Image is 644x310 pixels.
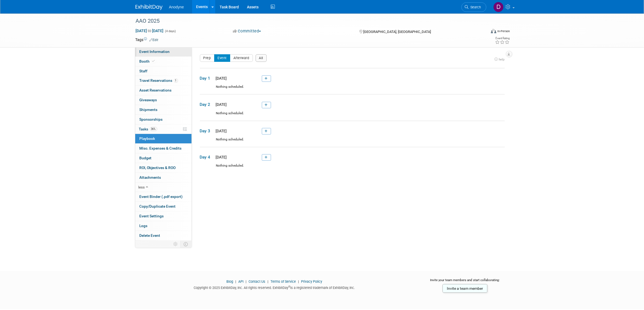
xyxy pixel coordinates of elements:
span: Event Settings [140,214,164,218]
img: Format-Inperson.png [491,29,496,33]
img: Dawn Jozwiak [493,2,504,12]
span: Anodyne [169,5,184,9]
span: Day 1 [200,75,213,81]
a: Booth [135,57,191,66]
span: Staff [140,69,148,73]
span: | [234,279,237,284]
span: [DATE] [214,76,227,80]
div: Event Rating [495,37,510,40]
a: Terms of Service [270,279,296,284]
a: Sponsorships [135,115,191,124]
span: Travel Reservations [140,78,178,83]
a: Staff [135,66,191,76]
button: Committed [231,28,263,34]
span: Delete Event [140,233,160,238]
a: API [238,279,243,284]
span: Giveaways [140,98,157,102]
span: less [138,185,145,189]
span: Day 4 [200,154,213,160]
span: [DATE] [214,155,227,159]
span: [GEOGRAPHIC_DATA], [GEOGRAPHIC_DATA] [363,30,431,34]
a: Edit [150,38,158,42]
span: Booth [140,59,156,63]
span: Shipments [140,107,158,112]
a: ROI, Objectives & ROO [135,163,191,173]
span: (4 days) [165,29,176,33]
a: Contact Us [249,279,265,284]
span: [DATE] [214,102,227,107]
span: 36% [150,127,157,131]
div: Nothing scheduled. [200,85,505,94]
div: Copyright © 2025 ExhibitDay, Inc. All rights reserved. ExhibitDay is a registered trademark of Ex... [136,284,414,290]
span: | [266,279,270,284]
span: Playbook [140,136,155,141]
td: Personalize Event Tab Strip [171,241,181,248]
span: Attachments [140,175,161,180]
td: Tags [136,37,158,42]
span: Asset Reservations [140,88,172,92]
span: Day 3 [200,128,213,134]
span: help [499,58,505,61]
span: Search [469,5,481,9]
a: Attachments [135,173,191,182]
span: Event Information [140,49,170,54]
span: Budget [140,156,152,160]
span: [DATE] [214,129,227,133]
a: Asset Reservations [135,86,191,95]
span: Sponsorships [140,117,163,122]
a: Shipments [135,105,191,114]
a: Travel Reservations1 [135,76,191,85]
span: | [244,279,248,284]
span: Copy/Duplicate Event [140,204,176,208]
span: Misc. Expenses & Credits [140,146,182,150]
div: Nothing scheduled. [200,163,505,173]
span: Logs [140,224,148,228]
button: All [256,54,267,62]
a: Invite a team member [442,284,487,293]
div: In-Person [497,29,510,33]
span: 1 [174,79,178,83]
a: Privacy Policy [301,279,322,284]
a: Search [461,2,486,12]
a: Playbook [135,134,191,143]
a: less [135,183,191,192]
a: Blog [226,279,233,284]
div: Nothing scheduled. [200,111,505,120]
a: Tasks36% [135,124,191,134]
span: to [147,29,152,33]
i: Booth reservation complete [152,60,155,63]
div: Event Format [454,28,510,36]
div: Invite your team members and start collaborating: [421,278,509,286]
span: Tasks [139,127,157,131]
a: Event Information [135,47,191,56]
img: ExhibitDay [136,5,163,10]
sup: ® [288,285,290,288]
td: Toggle Event Tabs [180,241,191,248]
a: Logs [135,221,191,231]
button: Afterward [230,54,253,62]
span: Event Binder (.pdf export) [140,194,183,199]
span: [DATE] [DATE] [136,28,164,33]
a: Budget [135,153,191,163]
a: Copy/Duplicate Event [135,202,191,211]
a: Misc. Expenses & Credits [135,144,191,153]
div: AAO 2025 [134,16,478,26]
button: Event [214,54,230,62]
span: | [297,279,300,284]
a: Event Binder (.pdf export) [135,192,191,201]
a: Event Settings [135,211,191,221]
a: Delete Event [135,231,191,240]
button: Prep [200,54,214,62]
a: Giveaways [135,95,191,105]
div: Nothing scheduled. [200,137,505,147]
span: Day 2 [200,102,213,107]
span: ROI, Objectives & ROO [140,166,176,170]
